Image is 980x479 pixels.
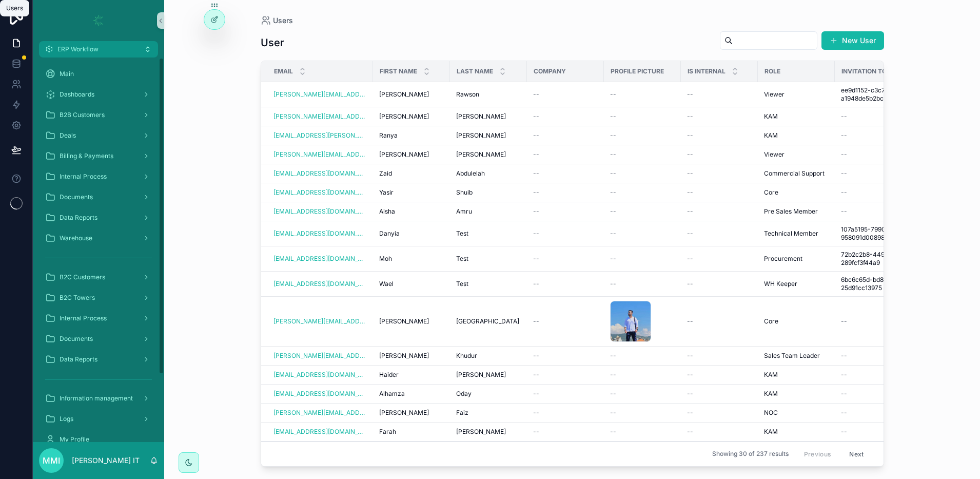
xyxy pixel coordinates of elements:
a: -- [841,371,945,379]
span: 107a5195-7990-4fdf-ab2b-958091d00898 [841,225,945,242]
a: My Profile [39,430,158,449]
span: Test [456,280,468,288]
a: [EMAIL_ADDRESS][DOMAIN_NAME] [273,428,367,436]
a: Abdulelah [456,169,521,178]
span: Logs [60,415,73,423]
a: Core [764,317,829,325]
span: B2B Customers [60,111,105,119]
a: Logs [39,410,158,428]
span: -- [841,390,847,398]
span: 72b2c2b8-4499-4d0f-a707-289fcf3f44a9 [841,251,945,267]
a: Documents [39,188,158,206]
span: Viewer [764,150,785,159]
a: [PERSON_NAME] [456,150,521,159]
a: -- [610,150,675,159]
a: KAM [764,131,829,140]
a: [EMAIL_ADDRESS][DOMAIN_NAME] [273,229,367,238]
a: Aisha [379,207,444,216]
a: -- [533,131,598,140]
a: -- [610,207,675,216]
a: -- [610,255,675,263]
span: -- [687,352,693,360]
span: [PERSON_NAME] [379,352,429,360]
a: [EMAIL_ADDRESS][DOMAIN_NAME] [273,188,367,197]
span: Faiz [456,409,468,417]
a: -- [610,371,675,379]
span: -- [687,371,693,379]
a: -- [610,409,675,417]
a: Deals [39,126,158,145]
span: KAM [764,390,778,398]
a: [PERSON_NAME] [456,112,521,121]
a: -- [533,409,598,417]
span: KAM [764,428,778,436]
a: [PERSON_NAME][EMAIL_ADDRESS][DOMAIN_NAME] [273,409,367,417]
span: Abdulelah [456,169,485,178]
a: [PERSON_NAME][EMAIL_ADDRESS][PERSON_NAME][DOMAIN_NAME] [273,90,367,99]
span: KAM [764,371,778,379]
a: -- [533,169,598,178]
a: ee9d1152-c3c7-48c6-9ba9-a1948de5b2bc [841,86,945,103]
span: [PERSON_NAME] [456,112,506,121]
span: Procurement [764,255,802,263]
span: -- [841,188,847,197]
a: -- [687,409,752,417]
span: -- [687,112,693,121]
span: -- [610,150,616,159]
span: ERP Workflow [57,45,99,53]
span: -- [533,229,539,238]
a: [PERSON_NAME] [379,112,444,121]
a: -- [610,188,675,197]
span: Dashboards [60,90,94,99]
span: Ranya [379,131,398,140]
a: Technical Member [764,229,829,238]
a: -- [841,112,945,121]
a: Faiz [456,409,521,417]
a: [EMAIL_ADDRESS][DOMAIN_NAME] [273,207,367,216]
a: [EMAIL_ADDRESS][DOMAIN_NAME] [273,390,367,398]
a: Pre Sales Member [764,207,829,216]
span: Information management [60,394,133,403]
span: -- [533,90,539,99]
span: -- [687,169,693,178]
a: -- [533,390,598,398]
a: [EMAIL_ADDRESS][DOMAIN_NAME] [273,280,367,288]
span: -- [610,90,616,99]
a: [EMAIL_ADDRESS][PERSON_NAME][DOMAIN_NAME] [273,131,367,140]
a: [EMAIL_ADDRESS][DOMAIN_NAME] [273,371,367,379]
a: -- [687,229,752,238]
a: Farah [379,428,444,436]
a: Viewer [764,150,829,159]
a: Danyia [379,229,444,238]
a: Ranya [379,131,444,140]
a: KAM [764,390,829,398]
a: -- [687,255,752,263]
span: Oday [456,390,472,398]
a: [PERSON_NAME] [456,428,521,436]
span: Wael [379,280,394,288]
a: Khudur [456,352,521,360]
a: -- [610,428,675,436]
span: -- [841,112,847,121]
span: -- [687,317,693,325]
a: B2C Customers [39,268,158,286]
a: Warehouse [39,229,158,247]
span: -- [841,428,847,436]
span: B2C Towers [60,294,95,302]
a: -- [610,169,675,178]
a: Data Reports [39,208,158,227]
button: New User [821,31,884,50]
a: Oday [456,390,521,398]
span: [PERSON_NAME] [379,150,429,159]
span: -- [687,150,693,159]
a: [PERSON_NAME] [379,90,444,99]
span: -- [533,150,539,159]
a: Viewer [764,90,829,99]
span: Main [60,70,74,78]
span: -- [687,90,693,99]
a: [PERSON_NAME] [379,150,444,159]
a: -- [687,317,752,325]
